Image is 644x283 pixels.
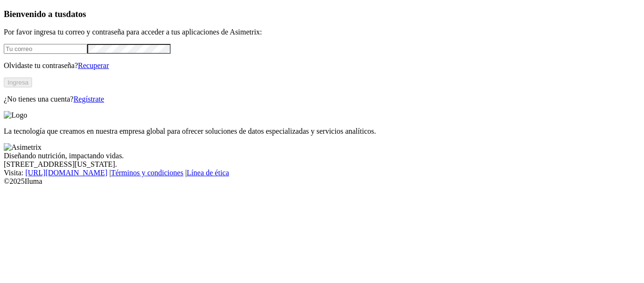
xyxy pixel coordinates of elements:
p: La tecnología que creamos en nuestra empresa global para ofrecer soluciones de datos especializad... [4,127,640,136]
a: Línea de ética [187,169,229,177]
div: [STREET_ADDRESS][US_STATE]. [4,160,640,169]
span: datos [66,9,86,19]
div: Visita : | | [4,169,640,177]
p: Olvidaste tu contraseña? [4,61,640,70]
a: Recuperar [78,61,109,69]
img: Logo [4,111,27,120]
div: © 2025 Iluma [4,177,640,186]
img: Asimetrix [4,143,41,152]
button: Ingresa [4,77,32,87]
a: [URL][DOMAIN_NAME] [25,169,107,177]
h3: Bienvenido a tus [4,9,640,19]
p: Por favor ingresa tu correo y contraseña para acceder a tus aplicaciones de Asimetrix: [4,28,640,36]
div: Diseñando nutrición, impactando vidas. [4,152,640,160]
input: Tu correo [4,44,87,54]
p: ¿No tienes una cuenta? [4,95,640,103]
a: Términos y condiciones [111,169,183,177]
a: Regístrate [74,95,104,103]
